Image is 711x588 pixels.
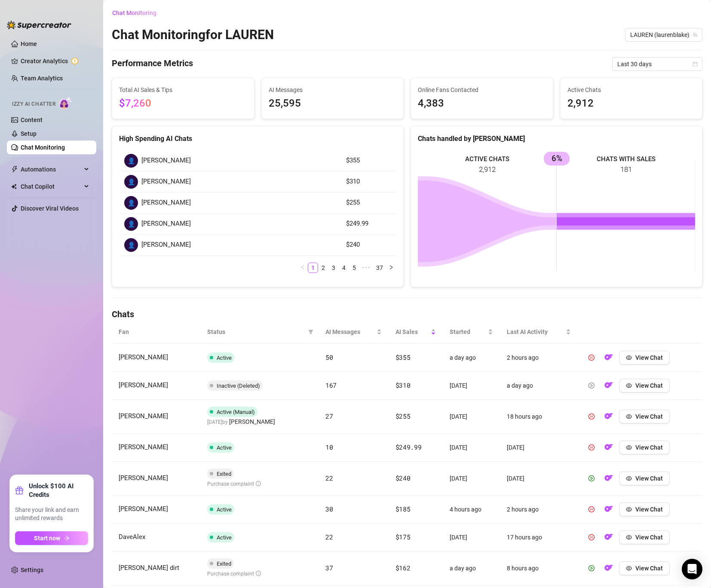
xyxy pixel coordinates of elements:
[395,353,411,361] span: $355
[256,571,261,576] span: info-circle
[346,198,391,208] article: $255
[124,154,138,168] div: 👤
[308,329,313,334] span: filter
[21,130,37,137] a: Setup
[112,320,200,344] th: Fan
[64,535,70,541] span: arrow-right
[602,441,616,454] button: OF
[626,565,632,571] span: eye
[626,534,632,540] span: eye
[389,265,394,270] span: right
[450,327,487,337] span: Started
[619,561,670,575] button: View Chat
[635,444,663,451] span: View Chat
[602,508,616,514] a: OF
[604,505,613,513] img: OF
[602,477,616,484] a: OF
[349,263,359,273] a: 5
[619,530,670,544] button: View Chat
[443,551,500,585] td: a day ago
[507,327,564,337] span: Last AI Activity
[395,327,429,337] span: AI Sales
[395,381,411,389] span: $310
[386,263,396,273] li: Next Page
[617,58,697,70] span: Last 30 days
[300,265,305,270] span: left
[217,534,232,541] span: Active
[386,263,396,273] button: right
[112,9,156,16] span: Chat Monitoring
[119,564,179,572] span: [PERSON_NAME] dirt
[297,263,308,273] button: left
[34,535,60,542] span: Start now
[21,40,37,47] a: Home
[256,481,261,486] span: info-circle
[346,219,391,229] article: $249.99
[604,443,613,451] img: OF
[626,355,632,361] span: eye
[602,384,616,391] a: OF
[602,356,616,363] a: OF
[588,534,595,540] span: pause-circle
[443,524,500,551] td: [DATE]
[443,372,500,400] td: [DATE]
[141,198,191,208] span: [PERSON_NAME]
[21,54,89,68] a: Creator Analytics exclamation-circle
[588,413,595,420] span: pause-circle
[141,156,191,166] span: [PERSON_NAME]
[373,263,386,273] li: 37
[619,379,670,392] button: View Chat
[141,240,191,250] span: [PERSON_NAME]
[217,471,231,477] span: Exited
[21,567,43,573] a: Settings
[443,496,500,524] td: 4 hours ago
[124,175,138,189] div: 👤
[11,184,17,190] img: Chat Copilot
[141,177,191,187] span: [PERSON_NAME]
[604,474,613,482] img: OF
[602,351,616,364] button: OF
[119,381,168,389] span: [PERSON_NAME]
[500,524,577,551] td: 17 hours ago
[635,382,663,389] span: View Chat
[604,381,613,389] img: OF
[443,434,500,462] td: [DATE]
[21,144,65,151] a: Chat Monitoring
[693,32,698,37] span: team
[395,563,411,572] span: $162
[308,263,318,273] li: 1
[207,481,261,487] span: Purchase complaint
[119,474,168,482] span: [PERSON_NAME]
[500,496,577,524] td: 2 hours ago
[500,372,577,400] td: a day ago
[626,506,632,512] span: eye
[325,381,337,389] span: 167
[619,472,670,485] button: View Chat
[349,263,359,273] li: 5
[112,27,274,43] h2: Chat Monitoring for ️‍LAUREN
[11,166,18,173] span: thunderbolt
[339,263,349,273] a: 4
[297,263,308,273] li: Previous Page
[339,263,349,273] li: 4
[604,533,613,541] img: OF
[12,100,55,108] span: Izzy AI Chatter
[15,531,88,545] button: Start nowarrow-right
[119,505,168,513] span: [PERSON_NAME]
[207,327,305,337] span: Status
[602,530,616,544] button: OF
[207,419,275,425] span: [DATE] by
[112,57,193,71] h4: Performance Metrics
[500,320,577,344] th: Last AI Activity
[59,97,72,109] img: AI Chatter
[325,533,333,541] span: 22
[29,482,88,499] strong: Unlock $100 AI Credits
[359,263,373,273] span: •••
[346,240,391,250] article: $240
[395,474,411,482] span: $240
[141,219,191,229] span: [PERSON_NAME]
[229,417,275,426] span: [PERSON_NAME]
[602,472,616,485] button: OF
[119,133,396,144] div: High Spending AI Chats
[500,462,577,496] td: [DATE]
